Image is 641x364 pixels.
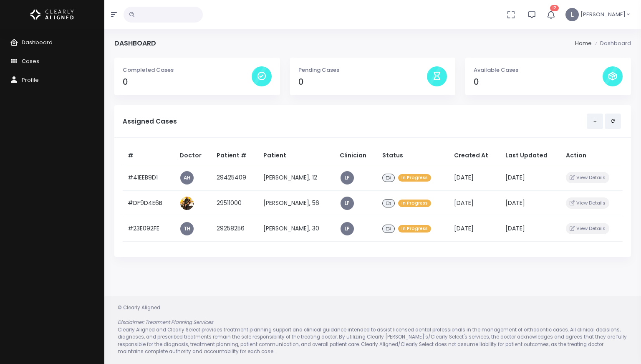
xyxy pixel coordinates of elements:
[341,197,354,210] a: LP
[109,304,636,356] div: © Clearly Aligned Clearly Aligned and Clearly Select provides treatment planning support and clin...
[335,146,377,165] th: Clinician
[212,190,258,216] td: 29511000
[454,199,474,207] span: [DATE]
[123,66,252,74] p: Completed Cases
[377,146,449,165] th: Status
[258,216,335,241] td: [PERSON_NAME], 30
[505,173,525,182] span: [DATE]
[580,10,626,19] span: [PERSON_NAME]
[258,190,335,216] td: [PERSON_NAME], 56
[30,6,74,23] img: Logo Horizontal
[550,5,559,11] span: 12
[258,146,335,165] th: Patient
[298,66,427,74] p: Pending Cases
[22,38,53,46] span: Dashboard
[398,200,431,207] span: In Progress
[500,146,561,165] th: Last Updated
[123,165,174,190] td: #41EEB9D1
[114,39,156,47] h4: Dashboard
[505,224,525,233] span: [DATE]
[123,118,587,125] h5: Assigned Cases
[174,146,212,165] th: Doctor
[561,146,623,165] th: Action
[505,199,525,207] span: [DATE]
[180,171,194,185] a: AH
[123,146,174,165] th: #
[341,171,354,185] a: LP
[212,146,258,165] th: Patient #
[566,197,609,209] button: View Details
[592,39,631,48] li: Dashboard
[22,76,39,84] span: Profile
[474,66,603,74] p: Available Cases
[566,223,609,234] button: View Details
[575,39,592,48] li: Home
[454,173,474,182] span: [DATE]
[398,174,431,182] span: In Progress
[565,8,579,21] span: L
[123,216,174,241] td: #23E092FE
[22,57,39,65] span: Cases
[118,319,213,326] em: Disclaimer: Treatment Planning Services
[449,146,500,165] th: Created At
[123,77,252,87] h4: 0
[454,224,474,233] span: [DATE]
[180,222,194,235] a: TH
[258,165,335,190] td: [PERSON_NAME], 12
[474,77,603,87] h4: 0
[212,165,258,190] td: 29425409
[212,216,258,241] td: 29258256
[398,225,431,233] span: In Progress
[566,172,609,183] button: View Details
[123,190,174,216] td: #DF9D4E6B
[298,77,427,87] h4: 0
[341,222,354,235] a: LP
